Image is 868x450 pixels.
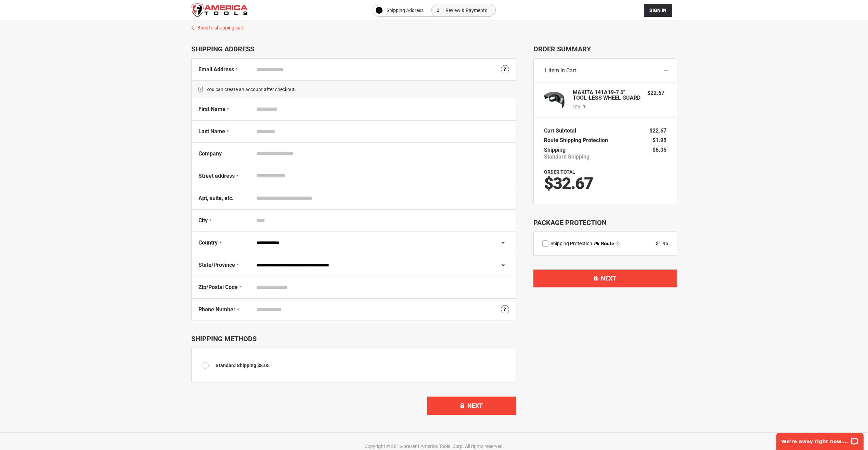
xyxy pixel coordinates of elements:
[198,217,208,224] span: City
[437,6,439,14] span: 2
[198,150,222,157] span: Company
[445,6,487,14] span: Review & Payments
[467,402,483,409] span: Next
[656,240,668,247] div: $1.95
[772,428,868,450] iframe: LiveChat chat widget
[544,174,593,193] span: $32.67
[544,67,547,74] span: 1
[533,218,677,228] div: Package Protection
[548,67,576,74] span: Item in Cart
[387,6,424,14] span: Shipping Address
[652,147,666,153] span: $8.05
[616,241,620,246] span: Learn more
[198,239,218,246] span: Country
[198,306,235,313] span: Phone Number
[533,45,677,53] span: Order Summary
[573,104,580,109] span: Qty
[198,128,225,135] span: Last Name
[544,126,580,136] th: Cart Subtotal
[191,335,516,343] div: Shipping Methods
[198,284,238,290] span: Zip/Postal Code
[652,137,666,143] span: $1.95
[544,147,566,153] span: Shipping
[533,270,677,287] button: Next
[427,397,516,415] button: Next
[378,6,380,14] span: 1
[550,241,592,246] span: Shipping Protection
[601,275,616,282] span: Next
[644,4,672,17] button: Sign In
[191,3,248,17] a: store logo
[257,363,270,368] span: $8.05
[191,3,248,17] img: America Tools
[198,262,235,268] span: State/Province
[583,103,585,110] span: 1
[649,8,666,13] span: Sign In
[184,21,684,31] a: Back to shopping cart
[544,136,611,145] th: Route Shipping Protection
[544,153,590,160] span: Standard Shipping
[649,127,666,134] span: $22.67
[192,80,516,98] span: You can create an account after checkout.
[191,45,516,53] div: Shipping Address
[542,240,668,247] div: route shipping protection selector element
[216,363,256,368] span: Standard Shipping
[190,443,679,450] div: Copyright © 2016-present America Tools, Corp. All rights reserved.
[544,90,565,110] img: MAKITA 141A19-7 6" TOOL-LESS WHEEL GUARD
[198,173,235,179] span: Street address
[544,169,575,175] strong: Order Total
[198,106,225,112] span: First Name
[647,90,664,96] span: $22.67
[573,90,641,101] strong: MAKITA 141A19-7 6" TOOL-LESS WHEEL GUARD
[198,66,234,73] span: Email Address
[198,195,234,201] span: Apt, suite, etc.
